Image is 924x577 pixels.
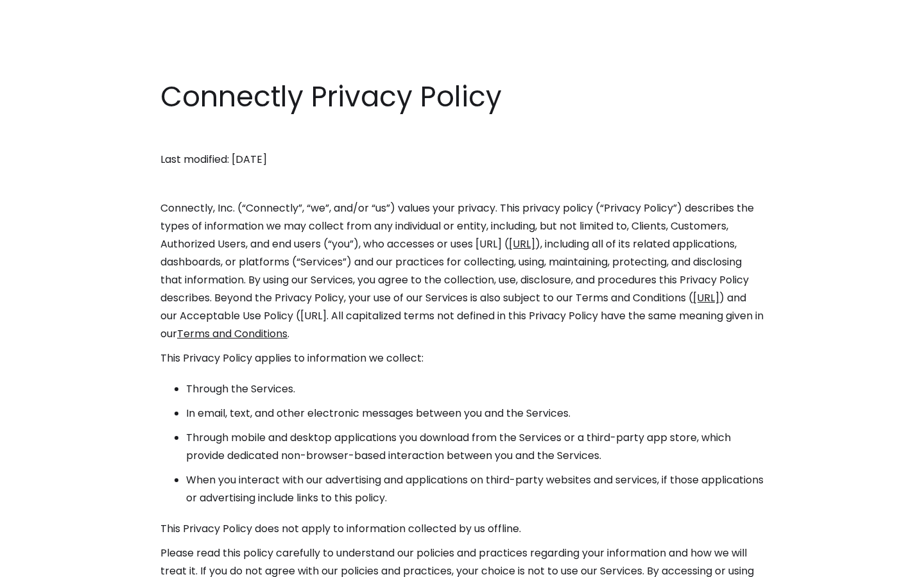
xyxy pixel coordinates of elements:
[26,555,77,573] ul: Language list
[693,290,719,305] a: [URL]
[160,77,764,117] h1: Connectly Privacy Policy
[160,199,764,343] p: Connectly, Inc. (“Connectly”, “we”, and/or “us”) values your privacy. This privacy policy (“Priva...
[160,520,764,538] p: This Privacy Policy does not apply to information collected by us offline.
[177,326,287,341] a: Terms and Conditions
[13,553,77,573] aside: Language selected: English
[160,151,764,169] p: Last modified: [DATE]
[186,471,764,507] li: When you interact with our advertising and applications on third-party websites and services, if ...
[160,349,764,367] p: This Privacy Policy applies to information we collect:
[160,175,764,193] p: ‍
[160,126,764,144] p: ‍
[186,380,764,398] li: Through the Services.
[186,405,764,422] li: In email, text, and other electronic messages between you and the Services.
[186,429,764,465] li: Through mobile and desktop applications you download from the Services or a third-party app store...
[509,237,535,251] a: [URL]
